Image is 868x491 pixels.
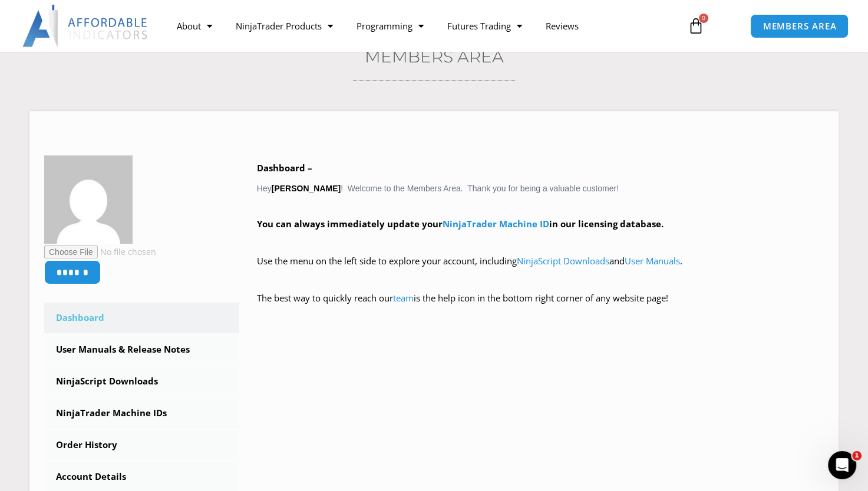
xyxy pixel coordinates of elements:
[852,451,862,460] span: 1
[699,14,708,23] span: 0
[44,366,239,397] a: NinjaScript Downloads
[272,184,341,193] strong: [PERSON_NAME]
[165,12,677,39] nav: Menu
[443,218,549,230] a: NinjaTrader Machine ID
[393,292,414,304] a: team
[670,9,722,43] a: 0
[44,155,133,244] img: a0d7057455536b9c44a24dbba04b22f400b5921870362800c143a584f9788e9e
[828,451,856,479] iframe: Intercom live chat
[257,218,664,230] strong: You can always immediately update your in our licensing database.
[224,12,345,39] a: NinjaTrader Products
[44,303,239,333] a: Dashboard
[763,22,836,31] span: MEMBERS AREA
[44,430,239,460] a: Order History
[365,47,504,67] a: Members Area
[517,255,609,267] a: NinjaScript Downloads
[44,398,239,429] a: NinjaTrader Machine IDs
[257,290,824,323] p: The best way to quickly reach our is the help icon in the bottom right corner of any website page!
[22,5,149,47] img: LogoAI | Affordable Indicators – NinjaTrader
[257,253,824,286] p: Use the menu on the left side to explore your account, including and .
[257,162,312,174] b: Dashboard –
[435,12,534,39] a: Futures Trading
[44,334,239,365] a: User Manuals & Release Notes
[534,12,590,39] a: Reviews
[257,160,824,323] div: Hey ! Welcome to the Members Area. Thank you for being a valuable customer!
[165,12,224,39] a: About
[625,255,680,267] a: User Manuals
[750,14,849,38] a: MEMBERS AREA
[345,12,435,39] a: Programming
